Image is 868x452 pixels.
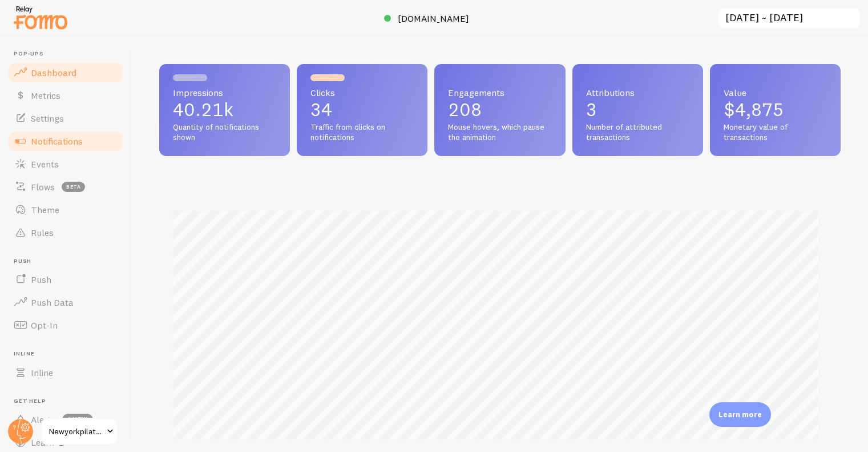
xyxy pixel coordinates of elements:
[14,398,124,405] span: Get Help
[62,414,93,425] span: 1 new
[7,408,124,431] a: Alerts 1 new
[448,101,551,119] p: 208
[31,204,59,215] span: Theme
[31,319,58,331] span: Opt-In
[310,122,414,142] span: Traffic from clicks on notifications
[7,153,124,175] a: Events
[31,135,83,147] span: Notifications
[62,182,85,192] span: beta
[173,101,276,119] p: 40.21k
[31,113,64,124] span: Settings
[31,297,74,308] span: Push Data
[586,122,689,142] span: Number of attributed transactions
[7,221,124,244] a: Rules
[49,425,103,438] span: Newyorkpilates
[724,122,827,142] span: Monetary value of transactions
[7,84,124,107] a: Metrics
[7,130,124,153] a: Notifications
[41,418,118,445] a: Newyorkpilates
[31,90,60,101] span: Metrics
[7,175,124,198] a: Flows beta
[448,88,551,97] span: Engagements
[7,198,124,221] a: Theme
[31,367,53,378] span: Inline
[12,3,69,32] img: fomo-relay-logo-orange.svg
[14,258,124,265] span: Push
[31,67,76,78] span: Dashboard
[7,314,124,337] a: Opt-In
[709,402,771,427] div: Learn more
[448,122,551,142] span: Mouse hovers, which pause the animation
[31,227,54,238] span: Rules
[7,107,124,130] a: Settings
[7,291,124,314] a: Push Data
[586,101,689,119] p: 3
[31,181,55,193] span: Flows
[310,101,414,119] p: 34
[718,409,762,420] p: Learn more
[31,158,59,170] span: Events
[7,61,124,84] a: Dashboard
[14,50,124,58] span: Pop-ups
[173,122,276,142] span: Quantity of notifications shown
[724,98,784,121] span: $4,875
[14,350,124,358] span: Inline
[7,361,124,384] a: Inline
[31,274,51,285] span: Push
[173,88,276,97] span: Impressions
[724,88,827,97] span: Value
[7,268,124,291] a: Push
[31,414,55,425] span: Alerts
[310,88,414,97] span: Clicks
[586,88,689,97] span: Attributions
